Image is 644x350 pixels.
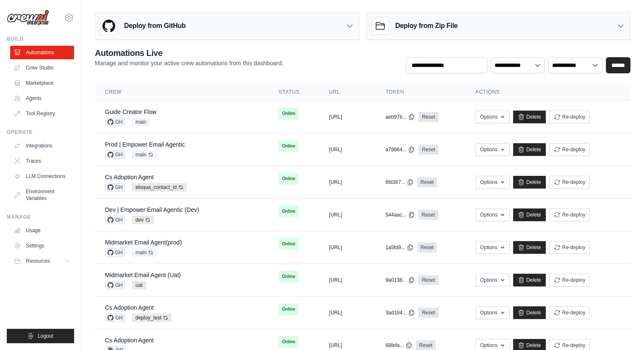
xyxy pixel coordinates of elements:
[132,150,157,159] span: main
[105,108,156,115] a: Guide Creator Flow
[105,183,125,192] span: GH
[513,208,546,221] a: Delete
[95,59,283,67] p: Manage and monitor your active crew automations from this dashboard.
[385,114,415,120] button: aeb97b...
[549,241,590,254] button: Re-deploy
[10,61,74,75] a: Crew Studio
[279,303,299,315] span: Online
[385,277,415,283] button: 9a0138...
[513,241,546,254] a: Delete
[385,211,415,218] button: 544aac...
[132,248,157,257] span: main
[105,314,125,322] span: GH
[475,274,510,286] button: Options
[475,208,510,221] button: Options
[549,274,590,286] button: Re-deploy
[385,309,415,316] button: 3ad184...
[475,241,510,254] button: Options
[375,83,465,101] th: Token
[513,143,546,156] a: Delete
[105,272,181,278] a: Midmarket Email Agent (Uat)
[279,336,299,348] span: Online
[10,254,74,268] button: Resources
[105,206,199,213] a: Dev | Empower Email Agentic (Dev)
[395,21,458,31] h3: Deploy from Zip File
[124,21,185,31] h3: Deploy from GitHub
[465,83,630,101] th: Actions
[279,271,299,283] span: Online
[95,47,283,59] h2: Automations Live
[417,177,437,187] a: Reset
[132,118,150,126] span: main
[418,275,438,285] a: Reset
[10,224,74,237] a: Usage
[475,176,510,189] button: Options
[7,214,74,220] div: Manage
[549,176,590,189] button: Re-deploy
[105,304,154,311] a: Cs Adoption Agent
[132,281,146,289] span: uat
[417,242,437,253] a: Reset
[549,208,590,221] button: Re-deploy
[10,169,74,183] a: LLM Connections
[95,83,268,101] th: Crew
[418,210,438,220] a: Reset
[10,92,74,105] a: Agents
[105,281,125,289] span: GH
[132,216,154,224] span: dev
[105,174,154,181] a: Cs Adoption Agent
[7,10,49,26] img: Logo
[100,17,117,34] img: GitHub Logo
[513,306,546,319] a: Delete
[418,112,438,122] a: Reset
[10,154,74,168] a: Traces
[319,83,375,101] th: URL
[132,183,187,192] span: eloqua_contact_id
[105,248,125,257] span: GH
[549,306,590,319] button: Re-deploy
[279,206,299,217] span: Online
[10,107,74,120] a: Tool Registry
[105,150,125,159] span: GH
[475,306,510,319] button: Options
[475,111,510,123] button: Options
[38,333,53,339] span: Logout
[7,129,74,136] div: Operate
[7,329,74,343] button: Logout
[7,36,74,42] div: Build
[105,118,125,126] span: GH
[268,83,319,101] th: Status
[26,258,50,264] span: Resources
[10,139,74,153] a: Integrations
[279,238,299,250] span: Online
[385,146,415,153] button: a78664...
[475,143,510,156] button: Options
[513,176,546,189] a: Delete
[549,143,590,156] button: Re-deploy
[385,244,414,251] button: 1a5fd9...
[513,111,546,123] a: Delete
[10,239,74,253] a: Settings
[385,179,414,186] button: 6fd367...
[279,140,299,152] span: Online
[105,239,182,246] a: Midmarket Email Agent(prod)
[105,216,125,224] span: GH
[10,76,74,90] a: Marketplace
[279,108,299,119] span: Online
[279,173,299,185] span: Online
[105,141,185,148] a: Prod | Empower Email Agentic
[10,46,74,59] a: Automations
[418,144,438,155] a: Reset
[105,337,154,344] a: Cs Adoption Agent
[10,185,74,205] a: Environment Variables
[132,314,171,322] span: deploy_test
[513,274,546,286] a: Delete
[418,308,438,318] a: Reset
[549,111,590,123] button: Re-deploy
[385,342,412,349] button: 68fefa...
